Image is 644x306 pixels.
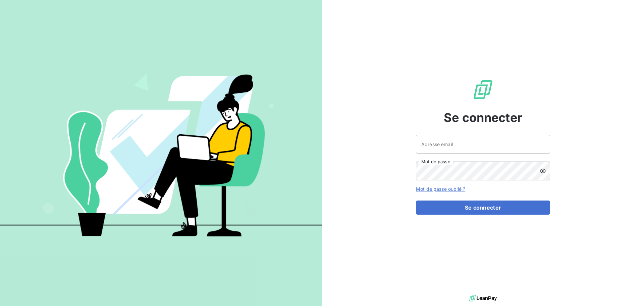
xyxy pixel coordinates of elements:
img: logo [469,293,497,303]
img: Logo LeanPay [472,79,494,100]
span: Se connecter [444,108,522,127]
a: Mot de passe oublié ? [416,186,465,192]
input: placeholder [416,135,550,154]
button: Se connecter [416,201,550,215]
